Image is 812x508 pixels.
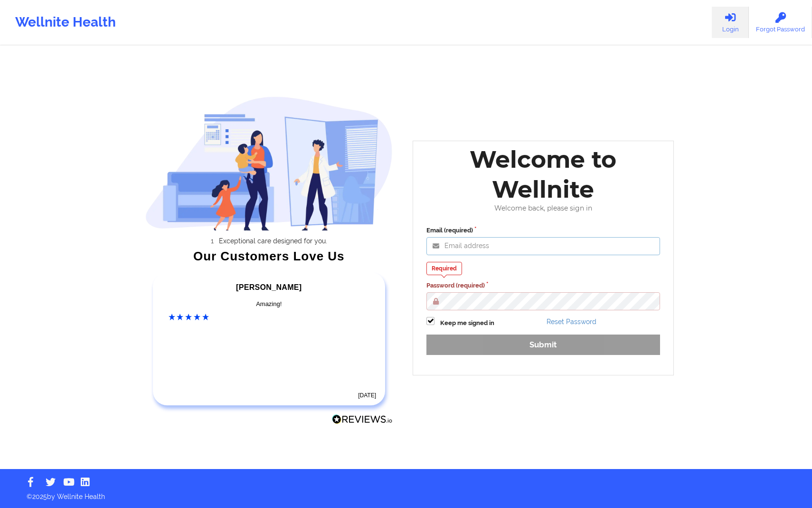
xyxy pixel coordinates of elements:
input: Email address [426,237,660,255]
img: Reviews.io Logo [332,414,393,424]
img: wellnite-auth-hero_200.c722682e.png [145,96,393,230]
a: Forgot Password [749,7,812,38]
div: Required [426,262,462,275]
a: Login [712,7,749,38]
div: Welcome to Wellnite [420,144,667,204]
div: Our Customers Love Us [145,251,393,261]
label: Password (required) [426,281,660,290]
label: Email (required) [426,226,660,235]
a: Reviews.io Logo [332,414,393,427]
label: Keep me signed in [440,318,494,328]
p: © 2025 by Wellnite Health [20,485,792,501]
li: Exceptional care designed for you. [153,237,393,245]
span: [PERSON_NAME] [236,283,302,291]
time: [DATE] [358,392,376,399]
div: Amazing! [169,299,370,309]
div: Welcome back, please sign in [420,204,667,212]
a: Reset Password [547,318,596,326]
